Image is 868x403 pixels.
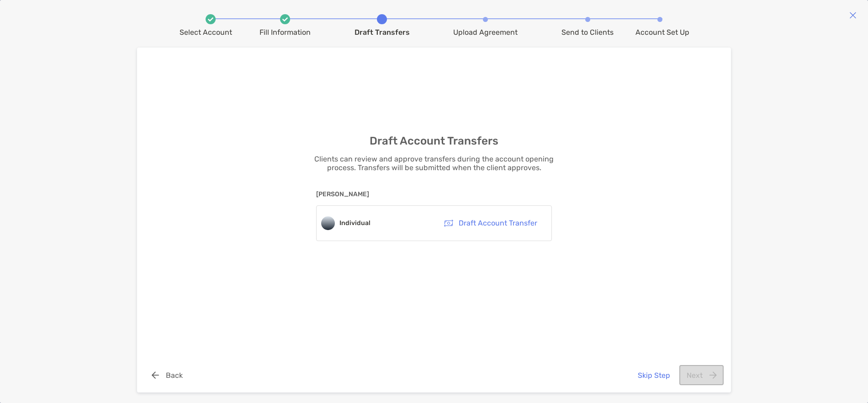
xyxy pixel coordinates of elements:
[453,28,518,37] div: Upload Agreement
[152,371,159,379] img: button icon
[339,219,370,227] strong: Individual
[259,28,311,37] div: Fill Information
[635,28,689,37] div: Account Set Up
[321,216,335,230] img: companyLogo
[355,28,410,37] div: Draft Transfers
[144,365,190,385] button: Back
[301,155,568,172] p: Clients can review and approve transfers during the account opening process. Transfers will be su...
[437,213,544,233] button: Draft Account Transfer
[282,17,288,21] img: white check
[180,28,232,37] div: Select Account
[316,190,552,198] span: [PERSON_NAME]
[208,17,213,21] img: white check
[849,11,857,19] img: close modal
[561,28,614,37] div: Send to Clients
[630,365,677,385] button: Skip Step
[370,134,498,147] h3: Draft Account Transfers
